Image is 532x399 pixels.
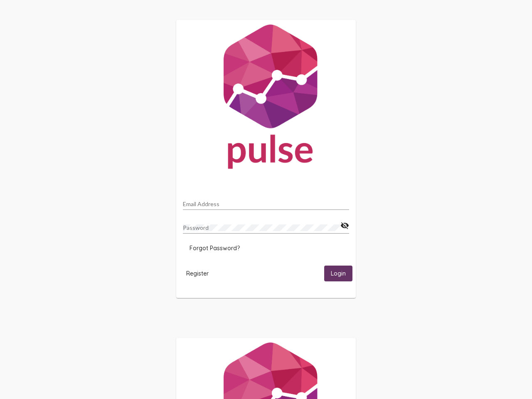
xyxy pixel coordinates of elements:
img: Pulse For Good Logo [176,20,356,177]
span: Register [186,270,209,277]
mat-icon: visibility_off [340,221,349,231]
button: Register [180,266,215,281]
span: Login [331,270,346,278]
button: Login [324,266,352,281]
span: Forgot Password? [190,244,240,252]
button: Forgot Password? [183,241,246,256]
